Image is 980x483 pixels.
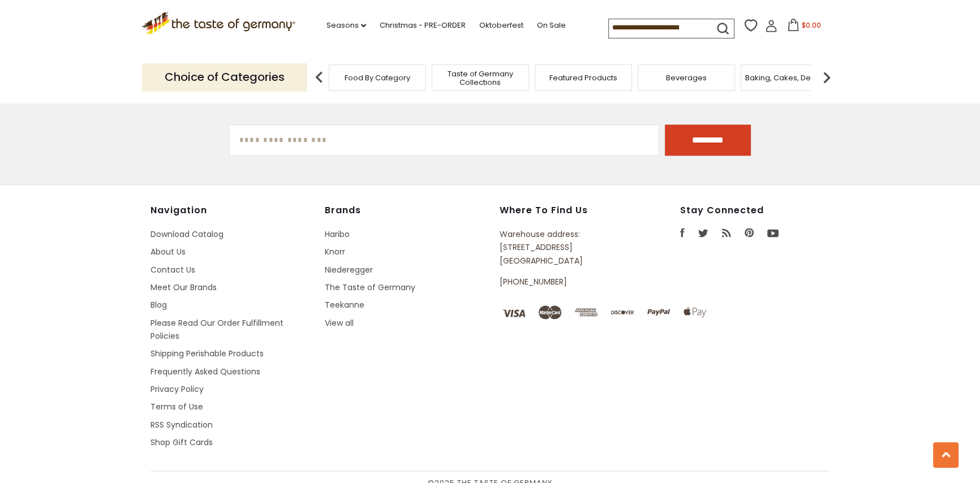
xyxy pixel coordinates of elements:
[380,19,466,32] a: Christmas - PRE-ORDER
[151,401,203,412] a: Terms of Use
[151,383,204,395] a: Privacy Policy
[325,246,345,257] a: Knorr
[151,264,195,275] a: Contact Us
[537,19,566,32] a: On Sale
[325,317,354,329] a: View all
[479,19,523,32] a: Oktoberfest
[802,20,821,30] span: $0.00
[325,264,373,275] a: Niederegger
[325,228,350,240] a: Haribo
[151,299,167,310] a: Blog
[308,66,330,89] img: previous arrow
[666,74,707,82] a: Beverages
[680,205,829,216] h4: Stay Connected
[500,228,629,268] p: Warehouse address: [STREET_ADDRESS] [GEOGRAPHIC_DATA]
[325,299,364,310] a: Teekanne
[151,317,283,342] a: Please Read Our Order Fulfillment Policies
[151,246,186,257] a: About Us
[435,70,526,87] a: Taste of Germany Collections
[151,419,213,430] a: RSS Syndication
[151,437,213,448] a: Shop Gift Cards
[780,19,828,36] button: $0.00
[142,63,307,91] p: Choice of Categories
[151,205,313,216] h4: Navigation
[151,282,217,293] a: Meet Our Brands
[325,282,415,293] a: The Taste of Germany
[325,205,488,216] h4: Brands
[815,66,838,89] img: next arrow
[326,19,366,32] a: Seasons
[345,74,410,82] a: Food By Category
[549,74,617,82] a: Featured Products
[151,228,223,240] a: Download Catalog
[745,74,833,82] a: Baking, Cakes, Desserts
[151,348,264,359] a: Shipping Perishable Products
[500,275,629,288] p: [PHONE_NUMBER]
[151,366,260,377] a: Frequently Asked Questions
[500,205,629,216] h4: Where to find us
